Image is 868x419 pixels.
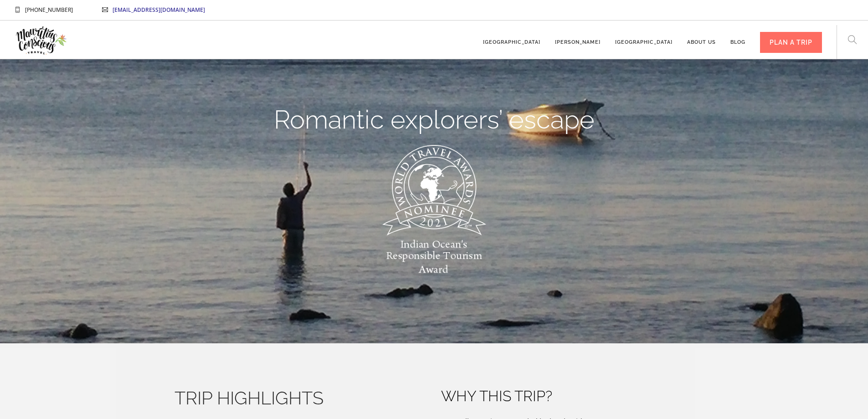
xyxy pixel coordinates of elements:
[15,23,68,57] img: Mauritius Conscious Travel
[687,26,716,51] a: About us
[113,6,205,14] a: [EMAIL_ADDRESS][DOMAIN_NAME]
[555,26,601,51] a: [PERSON_NAME]
[175,105,694,134] h1: Romantic explorers’ escape
[760,32,822,53] div: PLAN A TRIP
[760,26,822,51] a: PLAN A TRIP
[615,26,673,51] a: [GEOGRAPHIC_DATA]
[483,26,540,51] a: [GEOGRAPHIC_DATA]
[175,387,427,409] h2: TRIP HIGHLIGHTS
[382,145,486,282] img: indian-oceans-responsible-tourism-award-2021-nominee-shield-white-128
[441,387,694,405] h3: WHY THIS TRIP?
[25,6,73,14] span: [PHONE_NUMBER]
[730,26,745,51] a: Blog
